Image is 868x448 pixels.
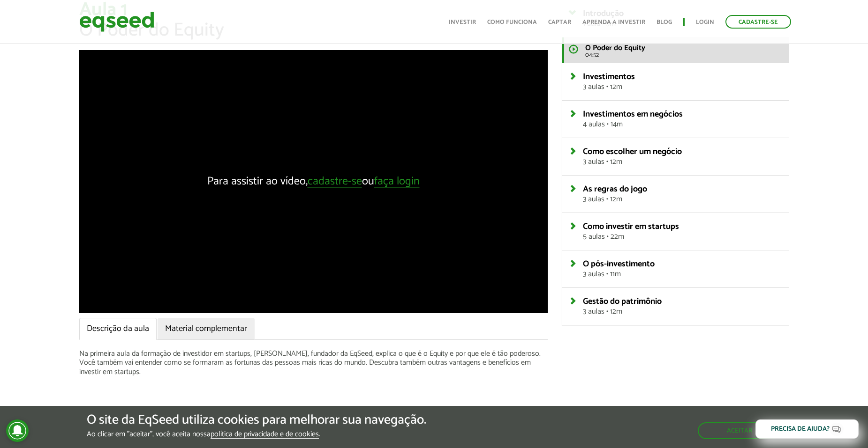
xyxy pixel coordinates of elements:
[583,222,782,241] a: Como investir em startups5 aulas • 22m
[583,73,782,91] a: Investimentos3 aulas • 12m
[725,15,791,29] a: Cadastre-se
[562,37,789,63] a: O Poder do Equity 04:52
[207,176,420,187] div: Para assistir ao vídeo, ou
[583,182,647,196] span: As regras do jogo
[583,271,782,278] span: 3 aulas • 11m
[583,70,635,84] span: Investimentos
[583,220,679,234] span: Como investir em startups
[583,107,683,121] span: Investimentos em negócios
[698,422,781,439] button: Aceitar
[583,145,682,159] span: Como escolher um negócio
[583,158,782,166] span: 3 aulas • 12m
[696,19,714,25] a: Login
[583,257,655,271] span: O pós-investimento
[87,430,426,439] p: Ao clicar em "aceitar", você aceita nossa .
[79,318,157,340] a: Descrição da aula
[583,110,782,128] a: Investimentos em negócios4 aulas • 14m
[87,413,426,427] h5: O site da EqSeed utiliza cookies para melhorar sua navegação.
[449,19,476,25] a: Investir
[79,9,154,34] img: EqSeed
[308,176,362,187] a: cadastre-se
[583,121,782,128] span: 4 aulas • 14m
[79,349,547,376] p: Na primeira aula da formação de investidor em startups, [PERSON_NAME], fundador da EqSeed, explic...
[583,233,782,241] span: 5 aulas • 22m
[582,19,645,25] a: Aprenda a investir
[487,19,537,25] a: Como funciona
[657,19,672,25] a: Blog
[583,196,782,203] span: 3 aulas • 12m
[583,185,782,203] a: As regras do jogo3 aulas • 12m
[548,19,571,25] a: Captar
[158,318,255,340] a: Material complementar
[211,431,319,439] a: política de privacidade e de cookies
[583,297,782,316] a: Gestão do patrimônio3 aulas • 12m
[583,294,662,308] span: Gestão do patrimônio
[583,147,782,166] a: Como escolher um negócio3 aulas • 12m
[374,176,420,187] a: faça login
[583,260,782,278] a: O pós-investimento3 aulas • 11m
[583,83,782,91] span: 3 aulas • 12m
[583,308,782,316] span: 3 aulas • 12m
[585,52,782,58] span: 04:52
[585,42,645,54] span: O Poder do Equity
